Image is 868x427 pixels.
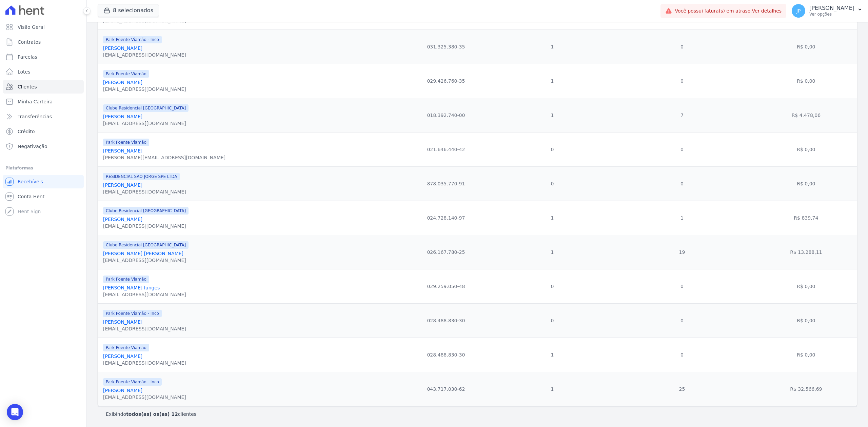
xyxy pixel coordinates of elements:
p: [PERSON_NAME] [809,5,854,12]
a: Recebíveis [3,175,84,188]
div: [EMAIL_ADDRESS][DOMAIN_NAME] [103,325,186,332]
td: 1 [496,98,609,132]
td: 031.325.380-35 [396,29,496,64]
td: 0 [609,338,755,372]
a: Lotes [3,65,84,79]
a: [PERSON_NAME] [103,148,142,154]
td: 1 [496,64,609,98]
span: Park Poente Viamão - Inco [103,36,162,43]
span: Negativação [18,143,47,150]
td: 028.488.830-30 [396,303,496,338]
a: Crédito [3,125,84,138]
span: Transferências [18,113,52,120]
a: [PERSON_NAME] [103,80,142,85]
td: 1 [496,201,609,235]
td: 0 [496,269,609,303]
td: 043.717.030-62 [396,372,496,406]
span: Você possui fatura(s) em atraso. [675,7,782,15]
td: R$ 0,00 [755,269,857,303]
span: Parcelas [18,54,37,60]
td: 1 [496,338,609,372]
a: Negativação [3,140,84,153]
span: Conta Hent [18,193,44,200]
span: Clube Residencial [GEOGRAPHIC_DATA] [103,207,189,215]
span: Park Poente Viamão [103,70,149,78]
span: JP [796,8,801,13]
div: Open Intercom Messenger [7,404,23,420]
td: R$ 839,74 [755,201,857,235]
td: 0 [609,166,755,201]
a: Parcelas [3,50,84,64]
a: [PERSON_NAME] [103,114,142,119]
td: 0 [609,303,755,338]
td: 1 [496,372,609,406]
td: R$ 32.566,69 [755,372,857,406]
a: [PERSON_NAME] [PERSON_NAME] [103,251,183,256]
a: [PERSON_NAME] [103,217,142,222]
td: 25 [609,372,755,406]
td: 026.167.780-25 [396,235,496,269]
td: 7 [609,98,755,132]
td: 024.728.140-97 [396,201,496,235]
td: 878.035.770-91 [396,166,496,201]
a: Conta Hent [3,190,84,203]
td: R$ 0,00 [755,64,857,98]
span: Park Poente Viamão [103,344,149,351]
div: [EMAIL_ADDRESS][DOMAIN_NAME] [103,360,186,366]
span: Contratos [18,39,41,45]
p: Exibindo clientes [106,411,196,418]
a: [PERSON_NAME] [103,182,142,188]
td: R$ 0,00 [755,303,857,338]
a: [PERSON_NAME] [103,319,142,325]
span: Clientes [18,83,37,90]
div: [EMAIL_ADDRESS][DOMAIN_NAME] [103,86,186,93]
td: 1 [496,29,609,64]
td: R$ 0,00 [755,29,857,64]
a: Ver detalhes [752,8,782,14]
td: 0 [496,166,609,201]
span: Minha Carteira [18,98,53,105]
td: R$ 0,00 [755,132,857,166]
td: 1 [496,235,609,269]
div: [PERSON_NAME][EMAIL_ADDRESS][DOMAIN_NAME] [103,154,225,161]
span: Park Poente Viamão - Inco [103,310,162,317]
a: Visão Geral [3,20,84,34]
td: R$ 13.288,11 [755,235,857,269]
a: [PERSON_NAME] [103,353,142,359]
span: Crédito [18,128,35,135]
a: Minha Carteira [3,95,84,108]
a: Transferências [3,110,84,123]
td: 0 [609,64,755,98]
span: Park Poente Viamão [103,276,149,283]
td: 0 [496,132,609,166]
td: 0 [609,29,755,64]
div: [EMAIL_ADDRESS][DOMAIN_NAME] [103,394,186,401]
span: Clube Residencial [GEOGRAPHIC_DATA] [103,241,189,249]
td: R$ 0,00 [755,338,857,372]
td: 1 [609,201,755,235]
a: Clientes [3,80,84,94]
td: 19 [609,235,755,269]
p: Ver opções [809,12,854,17]
td: 0 [496,303,609,338]
div: [EMAIL_ADDRESS][DOMAIN_NAME] [103,223,189,229]
button: 8 selecionados [98,4,159,17]
span: Visão Geral [18,24,45,30]
td: 029.426.760-35 [396,64,496,98]
a: [PERSON_NAME] [103,388,142,393]
div: [EMAIL_ADDRESS][DOMAIN_NAME] [103,52,186,58]
td: 021.646.440-42 [396,132,496,166]
td: 028.488.830-30 [396,338,496,372]
button: JP [PERSON_NAME] Ver opções [786,1,868,20]
a: [PERSON_NAME] Iunges [103,285,160,290]
td: R$ 0,00 [755,166,857,201]
div: Plataformas [5,164,81,172]
div: [EMAIL_ADDRESS][DOMAIN_NAME] [103,188,186,195]
td: R$ 4.478,06 [755,98,857,132]
b: todos(as) os(as) 12 [126,411,178,417]
div: [EMAIL_ADDRESS][DOMAIN_NAME] [103,291,186,298]
span: Park Poente Viamão [103,139,149,146]
a: Contratos [3,35,84,49]
span: Lotes [18,68,31,75]
td: 018.392.740-00 [396,98,496,132]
